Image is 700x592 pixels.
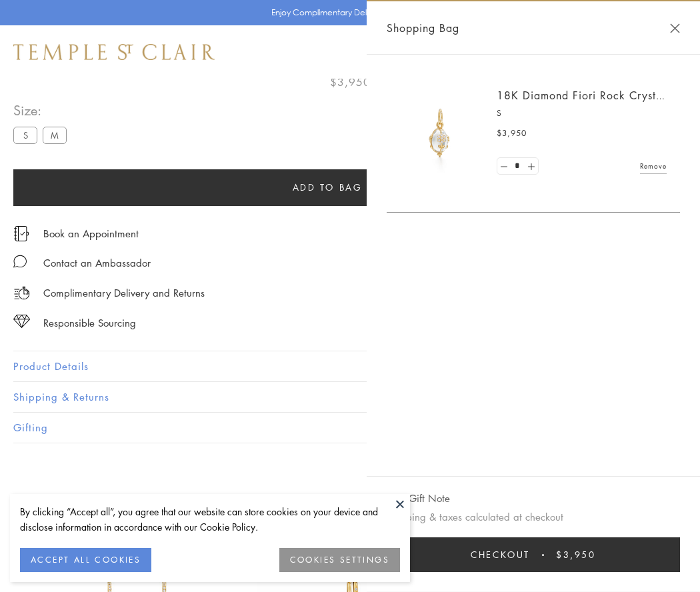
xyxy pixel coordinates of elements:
label: S [13,127,37,143]
p: S [497,107,667,120]
button: ACCEPT ALL COOKIES [20,548,151,572]
p: Shipping & taxes calculated at checkout [387,509,680,525]
span: $3,950 [497,127,527,140]
img: icon_appointment.svg [13,226,29,241]
button: Product Details [13,351,687,381]
img: Temple St. Clair [13,44,215,60]
span: $3,950 [556,547,596,562]
button: Add to bag [13,169,641,206]
a: Remove [640,159,667,173]
img: MessageIcon-01_2.svg [13,255,27,268]
div: Responsible Sourcing [43,315,136,331]
label: M [43,127,67,143]
a: Set quantity to 0 [497,158,511,175]
span: Size: [13,99,72,121]
h3: You May Also Like [33,491,667,512]
button: Shipping & Returns [13,382,687,412]
span: $3,950 [330,73,371,91]
button: Close Shopping Bag [670,23,680,33]
p: Enjoy Complimentary Delivery & Returns [271,6,423,19]
button: Checkout $3,950 [387,537,680,572]
span: Shopping Bag [387,19,459,37]
div: By clicking “Accept all”, you agree that our website can store cookies on your device and disclos... [20,504,400,535]
img: icon_sourcing.svg [13,315,30,328]
div: Contact an Ambassador [43,255,151,271]
a: Set quantity to 2 [524,158,537,175]
a: Book an Appointment [43,226,139,241]
img: P51889-E11FIORI [400,93,480,173]
span: Checkout [471,547,530,562]
img: icon_delivery.svg [13,285,30,301]
button: COOKIES SETTINGS [279,548,400,572]
span: Add to bag [293,180,363,195]
button: Add Gift Note [387,490,450,507]
p: Complimentary Delivery and Returns [43,285,205,301]
button: Gifting [13,413,687,443]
